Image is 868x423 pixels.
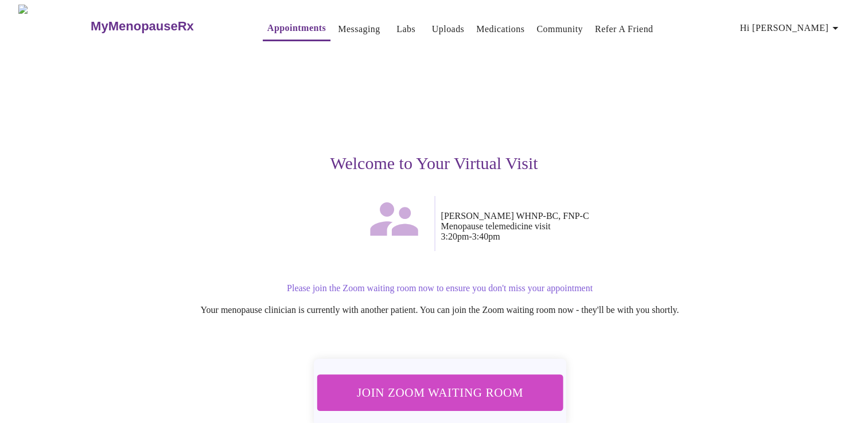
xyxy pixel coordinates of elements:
button: Uploads [427,18,469,41]
button: Hi [PERSON_NAME] [735,17,847,40]
button: Join Zoom Waiting Room [317,374,563,410]
a: Messaging [338,21,380,37]
h3: MyMenopauseRx [91,19,194,34]
button: Labs [388,18,425,41]
p: Please join the Zoom waiting room now to ensure you don't miss your appointment [92,283,788,293]
button: Refer a Friend [590,18,658,41]
p: [PERSON_NAME] WHNP-BC, FNP-C Menopause telemedicine visit 3:20pm - 3:40pm [441,211,788,242]
a: Community [536,21,583,37]
a: Labs [396,21,415,37]
a: MyMenopauseRx [89,6,240,46]
img: MyMenopauseRx Logo [18,5,89,48]
button: Medications [472,18,529,41]
a: Refer a Friend [595,21,653,37]
a: Appointments [267,20,326,36]
a: Uploads [432,21,465,37]
a: Medications [476,21,524,37]
h3: Welcome to Your Virtual Visit [81,154,788,173]
button: Appointments [263,17,330,41]
p: Your menopause clinician is currently with another patient. You can join the Zoom waiting room no... [92,305,788,315]
span: Join Zoom Waiting Room [332,382,547,403]
button: Messaging [333,18,384,41]
button: Community [532,18,587,41]
span: Hi [PERSON_NAME] [740,20,842,36]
